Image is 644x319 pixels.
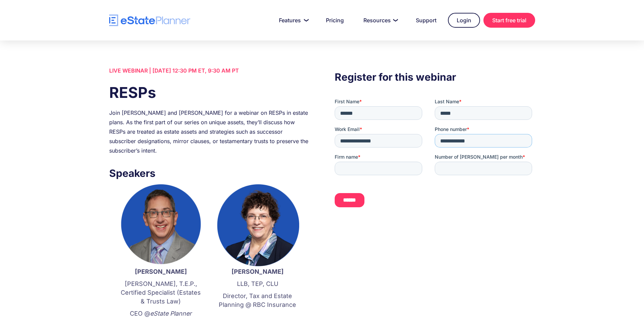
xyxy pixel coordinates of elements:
a: home [109,15,190,26]
a: Support [408,14,445,27]
h1: RESPs [109,82,309,103]
strong: [PERSON_NAME] [135,268,187,275]
h3: Register for this webinar [335,69,535,85]
em: eState Planner [150,310,192,317]
a: Login [448,13,480,28]
strong: [PERSON_NAME] [232,268,284,275]
a: Features [271,14,314,27]
a: Start free trial [483,13,535,28]
a: Pricing [318,14,352,27]
p: CEO @ [119,309,202,318]
div: LIVE WEBINAR | [DATE] 12:30 PM ET, 9:30 AM PT [109,66,309,75]
p: [PERSON_NAME], T.E.P., Certified Specialist (Estates & Trusts Law) [119,280,202,306]
div: Join [PERSON_NAME] and [PERSON_NAME] for a webinar on RESPs in estate plans. As the first part of... [109,108,309,155]
p: LLB, TEP, CLU [216,280,299,288]
p: Director, Tax and Estate Planning @ RBC Insurance [216,292,299,309]
a: Resources [355,14,404,27]
iframe: Form 0 [335,98,535,219]
h3: Speakers [109,165,309,181]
